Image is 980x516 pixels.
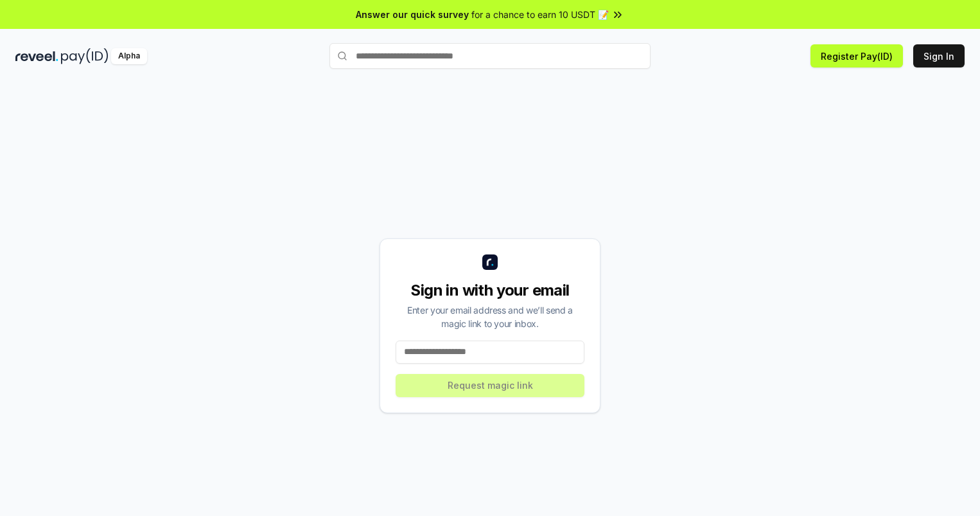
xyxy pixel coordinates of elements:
span: for a chance to earn 10 USDT 📝 [471,8,609,21]
button: Register Pay(ID) [810,44,903,67]
img: logo_small [482,254,498,270]
div: Alpha [111,48,147,64]
div: Enter your email address and we’ll send a magic link to your inbox. [396,303,584,330]
div: Sign in with your email [396,280,584,301]
button: Sign In [913,44,965,67]
span: Answer our quick survey [356,8,469,21]
img: pay_id [61,48,109,64]
img: reveel_dark [15,48,58,64]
